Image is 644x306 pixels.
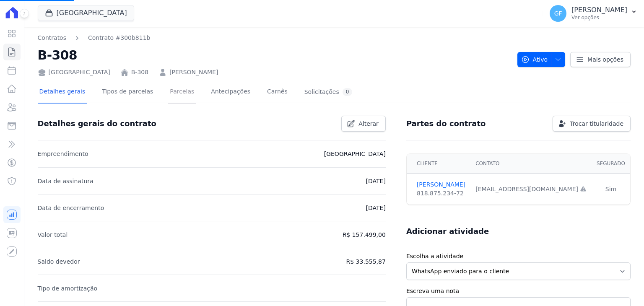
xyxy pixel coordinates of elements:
[406,252,631,261] label: Escolha a atividade
[38,119,156,129] h3: Detalhes gerais do contrato
[38,81,87,104] a: Detalhes gerais
[358,119,379,128] span: Alterar
[470,154,592,174] th: Contato
[265,81,289,104] a: Carnês
[38,34,66,42] a: Contratos
[343,230,386,240] p: R$ 157.499,00
[592,154,630,174] th: Segurado
[38,203,104,213] p: Data de encerramento
[417,189,465,198] div: 818.875.234-72
[406,287,631,296] label: Escreva uma nota
[38,34,151,42] nav: Breadcrumb
[38,34,511,42] nav: Breadcrumb
[554,10,562,16] span: GF
[343,88,353,96] div: 0
[38,5,134,21] button: [GEOGRAPHIC_DATA]
[38,283,98,293] p: Tipo de amortização
[571,6,627,14] p: [PERSON_NAME]
[571,14,627,21] p: Ver opções
[570,52,631,67] a: Mais opções
[209,81,252,104] a: Antecipações
[406,226,489,236] h3: Adicionar atividade
[521,52,548,67] span: Ativo
[517,52,566,67] button: Ativo
[88,34,151,42] a: Contrato #300b811b
[407,154,470,174] th: Cliente
[131,68,148,77] a: B-308
[168,81,196,104] a: Parcelas
[303,81,354,104] a: Solicitações0
[38,257,80,267] p: Saldo devedor
[553,116,631,132] a: Trocar titularidade
[346,257,386,267] p: R$ 33.555,87
[324,149,386,159] p: [GEOGRAPHIC_DATA]
[341,116,386,132] a: Alterar
[366,176,386,186] p: [DATE]
[38,149,88,159] p: Empreendimento
[406,119,486,129] h3: Partes do contrato
[475,185,587,194] div: [EMAIL_ADDRESS][DOMAIN_NAME]
[570,119,623,128] span: Trocar titularidade
[417,180,465,189] a: [PERSON_NAME]
[304,88,353,96] div: Solicitações
[38,68,110,77] div: [GEOGRAPHIC_DATA]
[100,81,155,104] a: Tipos de parcelas
[169,68,218,77] a: [PERSON_NAME]
[543,2,644,25] button: GF [PERSON_NAME] Ver opções
[38,230,68,240] p: Valor total
[592,174,630,205] td: Sim
[38,46,511,65] h2: B-308
[366,203,386,213] p: [DATE]
[587,55,623,64] span: Mais opções
[38,176,93,186] p: Data de assinatura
